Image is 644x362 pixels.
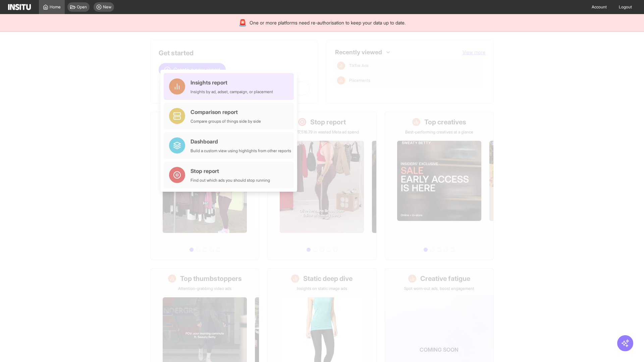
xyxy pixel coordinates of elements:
[191,78,273,86] div: Insights report
[191,178,270,183] div: Find out which ads you should stop running
[238,18,247,27] div: 🚨
[191,108,261,116] div: Comparison report
[8,4,31,10] img: Logo
[191,119,261,124] div: Compare groups of things side by side
[250,19,406,26] span: One or more platforms need re-authorisation to keep your data up to date.
[191,167,270,175] div: Stop report
[77,4,87,10] span: Open
[191,137,291,145] div: Dashboard
[50,4,61,10] span: Home
[191,89,273,95] div: Insights by ad, adset, campaign, or placement
[103,4,111,10] span: New
[191,148,291,154] div: Build a custom view using highlights from other reports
